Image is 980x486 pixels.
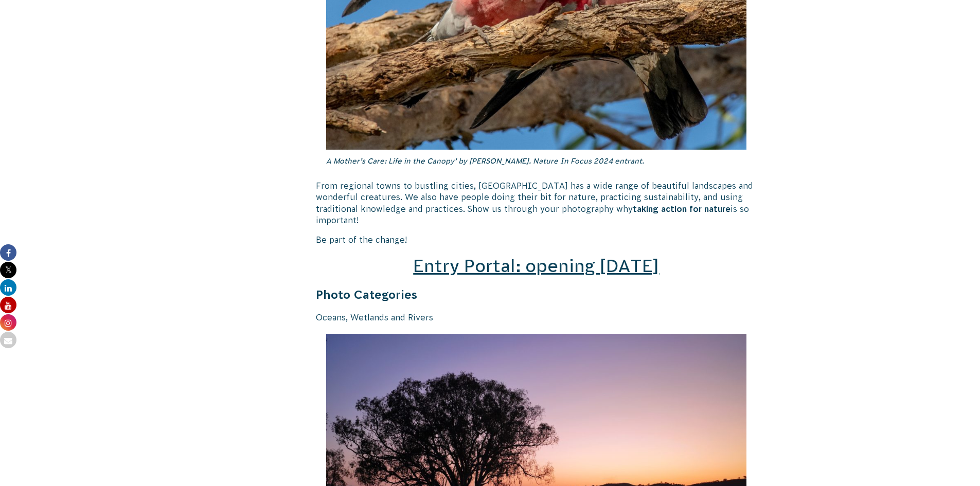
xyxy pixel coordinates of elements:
p: From regional towns to bustling cities, [GEOGRAPHIC_DATA] has a wide range of beautiful landscape... [316,180,757,226]
p: Oceans, Wetlands and Rivers [316,312,757,323]
strong: taking action for nature [633,204,730,213]
p: Be part of the change! [316,234,757,245]
em: A Mother’s Care: Life in the Canopy’ by [PERSON_NAME]. Nature In Focus 2024 entrant. [326,157,644,165]
strong: Photo Categories [316,288,417,301]
a: Entry Portal: opening [DATE] [413,256,659,276]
